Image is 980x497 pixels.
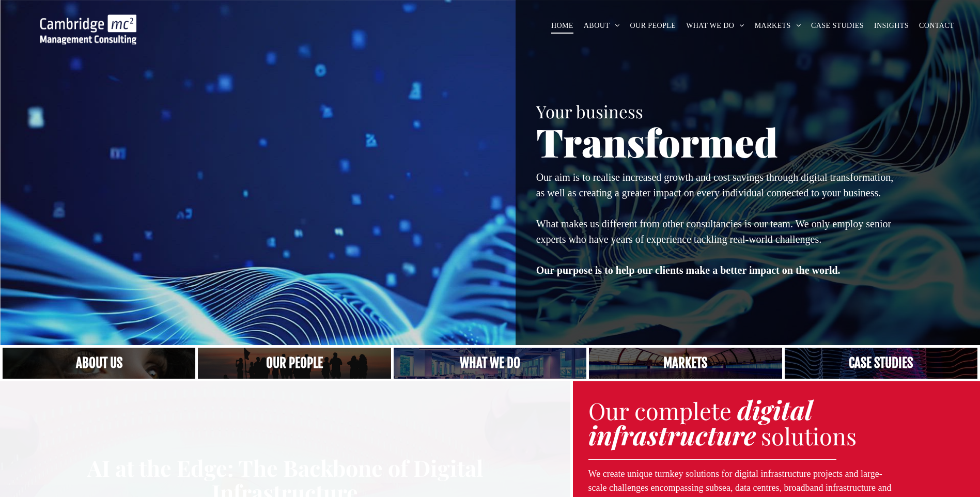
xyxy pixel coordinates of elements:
span: Our complete [588,395,732,426]
img: Go to Homepage [40,14,136,44]
a: Close up of woman's face, centered on her eyes [3,348,195,379]
span: solutions [761,420,857,451]
a: ABOUT [579,18,625,34]
a: CONTACT [914,18,959,34]
strong: Our purpose is to help our clients make a better impact on the world. [536,265,841,276]
a: CASE STUDIES [806,18,869,34]
a: A yoga teacher lifting his whole body off the ground in the peacock pose [394,348,586,379]
a: INSIGHTS [869,18,914,34]
span: What makes us different from other consultancies is our team. We only employ senior experts who h... [536,218,891,245]
span: Our aim is to realise increased growth and cost savings through digital transformation, as well a... [536,172,894,198]
strong: infrastructure [588,417,756,452]
span: Your business [536,100,643,122]
a: A crowd in silhouette at sunset, on a rise or lookout point [198,348,391,379]
a: MARKETS [750,18,806,34]
a: WHAT WE DO [681,18,750,34]
a: HOME [546,18,579,34]
a: OUR PEOPLE [625,18,681,34]
strong: digital [737,392,813,427]
span: Transformed [536,116,778,167]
